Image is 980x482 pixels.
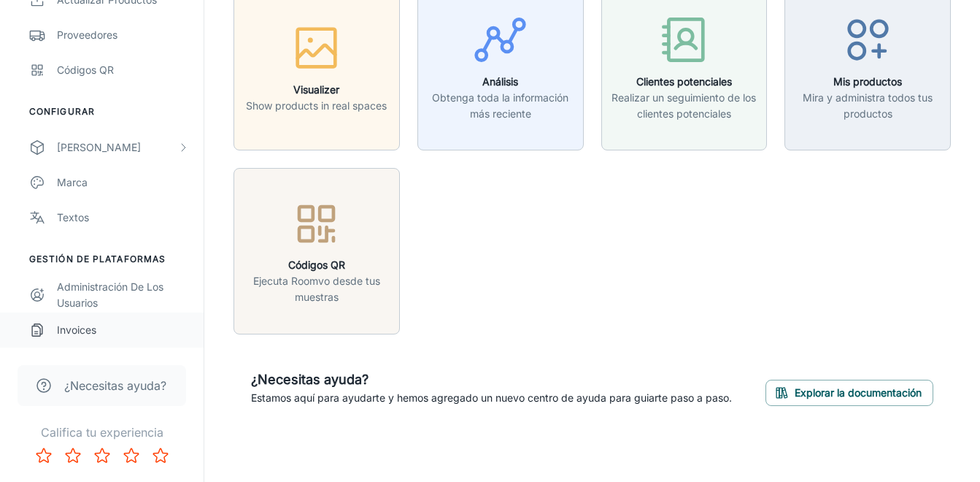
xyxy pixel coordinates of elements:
[234,168,400,334] button: Códigos QREjecuta Roomvo desde tus muestras
[57,279,189,311] div: Administración de los usuarios
[57,139,177,156] div: [PERSON_NAME]
[427,74,574,90] h6: Análisis
[794,90,941,122] p: Mira y administra todos tus productos
[246,98,387,114] p: Show products in real spaces
[146,441,175,470] button: Rate 5 star
[234,242,400,257] a: Códigos QREjecuta Roomvo desde tus muestras
[784,58,951,73] a: Mis productosMira y administra todos tus productos
[251,370,732,390] h6: ¿Necesitas ayuda?
[765,384,933,399] a: Explorar la documentación
[64,377,166,394] span: ¿Necesitas ayuda?
[88,441,117,470] button: Rate 3 star
[243,257,390,273] h6: Códigos QR
[12,424,192,441] p: Califica tu experiencia
[57,27,189,43] div: Proveedores
[611,90,758,122] p: Realizar un seguimiento de los clientes potenciales
[611,74,758,90] h6: Clientes potenciales
[251,390,732,406] p: Estamos aquí para ayudarte y hemos agregado un nuevo centro de ayuda para guiarte paso a paso.
[57,322,189,338] div: Invoices
[29,441,58,470] button: Rate 1 star
[57,210,189,226] div: Textos
[57,62,189,78] div: Códigos QR
[58,441,88,470] button: Rate 2 star
[794,74,941,90] h6: Mis productos
[117,441,146,470] button: Rate 4 star
[601,58,768,73] a: Clientes potencialesRealizar un seguimiento de los clientes potenciales
[765,380,933,406] button: Explorar la documentación
[427,90,574,122] p: Obtenga toda la información más reciente
[57,175,189,191] div: Marca
[246,82,387,98] h6: Visualizer
[417,58,584,73] a: AnálisisObtenga toda la información más reciente
[243,273,390,305] p: Ejecuta Roomvo desde tus muestras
